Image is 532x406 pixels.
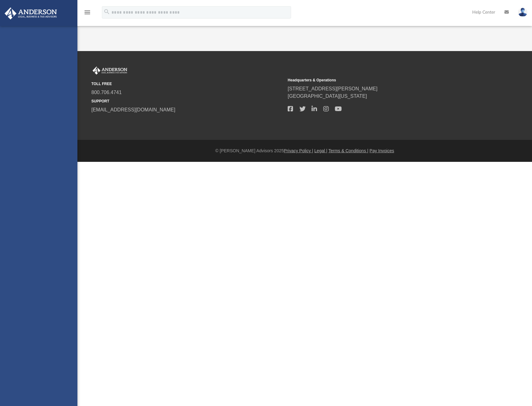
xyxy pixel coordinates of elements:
i: search [103,8,110,15]
small: TOLL FREE [91,81,283,87]
a: menu [84,12,91,16]
small: Headquarters & Operations [288,77,480,83]
img: Anderson Advisors Platinum Portal [3,7,59,19]
a: [EMAIL_ADDRESS][DOMAIN_NAME] [91,107,175,112]
a: [GEOGRAPHIC_DATA][US_STATE] [288,93,367,99]
img: User Pic [518,8,527,17]
a: Privacy Policy | [284,148,313,153]
img: Anderson Advisors Platinum Portal [91,67,129,75]
i: menu [84,9,91,16]
a: Pay Invoices [369,148,394,153]
a: Terms & Conditions | [329,148,368,153]
a: [STREET_ADDRESS][PERSON_NAME] [288,86,377,91]
small: SUPPORT [91,98,283,104]
a: Legal | [314,148,327,153]
a: 800.706.4741 [91,90,122,95]
div: © [PERSON_NAME] Advisors 2025 [77,148,532,154]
